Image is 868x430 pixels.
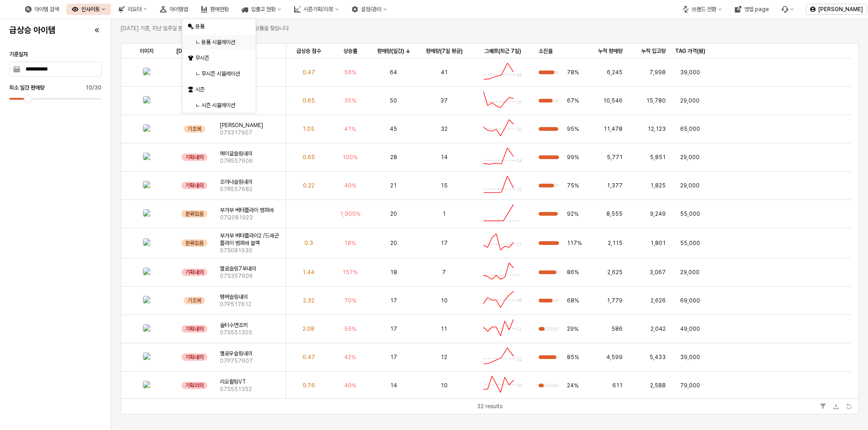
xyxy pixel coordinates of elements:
[220,378,246,385] span: 리오퀼팅VT
[441,239,448,247] span: 17
[606,210,623,218] span: 8,555
[680,125,700,133] span: 65,000
[776,4,799,15] div: Menu item 6
[143,68,150,75] img: 07Q157606.jpg
[606,353,623,361] span: 4,599
[143,268,150,275] img: 07S357606.jpg
[185,325,204,333] span: 기획내의
[817,401,829,412] button: Filter
[441,182,448,189] span: 15
[169,6,188,13] div: 아이템맵
[680,210,700,218] span: 55,000
[612,382,623,389] span: 611
[650,154,666,161] span: 5,851
[483,347,523,365] img: svg+xml;base64,CiAgICA8c3ZnIHZpZXdCb3g9IjAgMCA2NTAgMzAwIiBwcmVzZXJ2ZUFzcGVjdFJhdGlvPSJub25lIiB4bW...
[567,382,579,389] span: 24%
[154,4,193,15] div: 아이템맵
[303,297,315,304] span: 2.32
[680,353,700,361] span: 39,000
[483,204,523,222] img: svg+xml;base64,CiAgICA8c3ZnIHZpZXdCb3g9IjAgMCA2NTAgMzAwIiBwcmVzZXJ2ZUFzcGVjdFJhdGlvPSJub25lIiB4bW...
[220,157,253,165] span: 07R557606
[342,269,358,276] span: 157%
[143,153,150,160] img: 07R557606.jpg
[483,262,523,280] img: svg+xml;base64,CiAgICA8c3ZnIHZpZXdCb3g9IjAgMCA2NTAgMzAwIiBwcmVzZXJ2ZUFzcGVjdFJhdGlvPSJub25lIiB4bW...
[289,4,344,15] button: 시즌기획/리뷰
[680,182,700,189] span: 29,000
[81,6,100,13] div: 인사이트
[441,382,448,389] span: 10
[187,297,201,304] span: 기초복
[680,239,700,247] span: 55,000
[195,39,244,46] div: ㄴ 용품 시뮬레이션
[604,125,623,133] span: 11,478
[677,4,727,15] button: 브랜드 전환
[85,84,102,91] output: 10/30
[680,382,700,389] span: 79,000
[251,6,276,13] div: 입출고 현황
[567,269,579,276] span: 86%
[220,301,251,308] span: 07P517612
[680,69,700,76] span: 39,000
[843,401,855,412] button: Refresh
[128,6,141,13] div: 리오더
[390,97,397,104] span: 50
[303,6,333,13] div: 시즌기획/리뷰
[140,47,154,55] span: 이미지
[143,381,150,388] img: 07S551352.jpg
[66,4,111,15] div: 인사이트
[195,86,244,93] div: 시즌
[185,353,204,361] span: 기획내의
[346,4,392,15] button: 설정/관리
[185,210,204,218] span: 분류없음
[220,385,252,393] span: 07S551352
[641,47,666,55] span: 누적 입고량
[195,70,244,77] div: ㄴ 무시즌 시뮬레이션
[220,206,274,214] span: 부가부 버터플라이 범퍼바
[143,124,150,132] img: 07S317907.jpg
[830,401,842,412] button: Download
[143,96,150,103] img: 07S357604.jpg
[344,325,356,333] span: 55%
[650,382,666,389] span: 2,588
[143,238,150,246] img: 07S081930.jpg
[567,297,579,304] span: 68%
[220,122,263,129] span: [PERSON_NAME]
[303,182,315,189] span: 0.22
[195,4,234,15] button: 판매현황
[195,102,244,109] div: ㄴ 시즌 시뮬레이션
[483,233,523,251] img: svg+xml;base64,CiAgICA8c3ZnIHZpZXdCb3g9IjAgMCA2NTAgMzAwIiBwcmVzZXJ2ZUFzcGVjdFJhdGlvPSJub25lIiB4bW...
[598,47,623,55] span: 누적 판매량
[483,290,523,308] img: svg+xml;base64,CiAgICA8c3ZnIHZpZXdCb3g9IjAgMCA2NTAgMzAwIiBwcmVzZXJ2ZUFzcGVjdFJhdGlvPSJub25lIiB4bW...
[121,398,858,414] div: Table toolbar
[220,329,252,336] span: 07S551305
[302,154,315,161] span: 0.65
[210,6,229,13] div: 판매현황
[650,325,666,333] span: 2,042
[344,69,356,76] span: 56%
[185,154,204,161] span: 기획내의
[426,47,463,55] span: 판매량(7일 평균)
[441,297,448,304] span: 10
[483,119,523,137] img: svg+xml;base64,CiAgICA8c3ZnIHZpZXdCb3g9IjAgMCA2NTAgMzAwIiBwcmVzZXJ2ZUFzcGVjdFJhdGlvPSJub25lIiB4bW...
[220,214,253,221] span: 07Q081923
[302,325,315,333] span: 2.08
[302,382,315,389] span: 0.76
[567,154,579,161] span: 99%
[34,6,59,13] div: 아이템 검색
[302,269,315,276] span: 1.44
[185,382,204,389] span: 기획외의
[477,402,502,411] div: 32 results
[567,325,579,333] span: 29%
[390,154,397,161] span: 28
[344,297,356,304] span: 70%
[729,4,774,15] div: 영업 page
[649,269,666,276] span: 3,067
[567,97,579,104] span: 67%
[143,296,150,303] img: 07P517612.jpg
[390,353,397,361] span: 17
[483,375,523,393] img: svg+xml;base64,CiAgICA8c3ZnIHZpZXdCb3g9IjAgMCA2NTAgMzAwIiBwcmVzZXJ2ZUFzcGVjdFJhdGlvPSJub25lIiB4bW...
[567,182,579,189] span: 75%
[650,182,666,189] span: 1,825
